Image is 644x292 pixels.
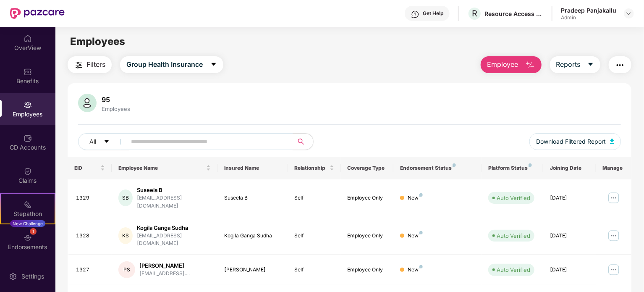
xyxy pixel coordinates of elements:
span: EID [74,165,99,171]
button: Group Health Insurancecaret-down [120,56,223,73]
div: Admin [561,14,616,21]
button: Employee [481,56,542,73]
div: [DATE] [550,232,589,240]
div: Employee Only [348,232,387,240]
img: svg+xml;base64,PHN2ZyB4bWxucz0iaHR0cDovL3d3dy53My5vcmcvMjAwMC9zdmciIHdpZHRoPSI4IiBoZWlnaHQ9IjgiIH... [419,231,423,234]
div: New [408,232,423,240]
div: [EMAIL_ADDRESS].... [139,270,190,278]
div: Self [295,194,334,202]
img: svg+xml;base64,PHN2ZyB4bWxucz0iaHR0cDovL3d3dy53My5vcmcvMjAwMC9zdmciIHdpZHRoPSI4IiBoZWlnaHQ9IjgiIH... [529,163,532,167]
div: SB [118,189,133,206]
img: svg+xml;base64,PHN2ZyBpZD0iQmVuZWZpdHMiIHhtbG5zPSJodHRwOi8vd3d3LnczLm9yZy8yMDAwL3N2ZyIgd2lkdGg9Ij... [24,68,32,76]
img: manageButton [607,263,620,276]
img: manageButton [607,191,620,205]
img: svg+xml;base64,PHN2ZyB4bWxucz0iaHR0cDovL3d3dy53My5vcmcvMjAwMC9zdmciIHhtbG5zOnhsaW5rPSJodHRwOi8vd3... [78,94,97,112]
th: Relationship [288,157,341,179]
div: Auto Verified [497,194,530,202]
div: Auto Verified [497,266,530,274]
th: Joining Date [543,157,596,179]
th: Coverage Type [341,157,394,179]
div: KS [118,227,133,244]
span: search [293,138,309,145]
img: svg+xml;base64,PHN2ZyB4bWxucz0iaHR0cDovL3d3dy53My5vcmcvMjAwMC9zdmciIHdpZHRoPSIyNCIgaGVpZ2h0PSIyNC... [74,60,84,70]
div: Stepathon [1,210,55,218]
div: Employee Only [348,266,387,274]
div: [PERSON_NAME] [139,262,190,270]
th: Insured Name [217,157,288,179]
img: svg+xml;base64,PHN2ZyBpZD0iSG9tZSIgeG1sbnM9Imh0dHA6Ly93d3cudzMub3JnLzIwMDAvc3ZnIiB3aWR0aD0iMjAiIG... [24,34,32,43]
img: svg+xml;base64,PHN2ZyB4bWxucz0iaHR0cDovL3d3dy53My5vcmcvMjAwMC9zdmciIHdpZHRoPSI4IiBoZWlnaHQ9IjgiIH... [453,163,456,167]
div: Suseela B [137,186,211,194]
div: New Challenge [10,220,45,227]
div: [PERSON_NAME] [224,266,281,274]
img: svg+xml;base64,PHN2ZyB4bWxucz0iaHR0cDovL3d3dy53My5vcmcvMjAwMC9zdmciIHdpZHRoPSI4IiBoZWlnaHQ9IjgiIH... [419,265,423,268]
span: All [89,137,96,146]
span: Download Filtered Report [536,137,606,146]
img: svg+xml;base64,PHN2ZyB4bWxucz0iaHR0cDovL3d3dy53My5vcmcvMjAwMC9zdmciIHhtbG5zOnhsaW5rPSJodHRwOi8vd3... [610,139,614,144]
span: Employees [70,35,125,47]
span: caret-down [104,139,110,145]
div: Pradeep Panjakallu [561,6,616,14]
img: svg+xml;base64,PHN2ZyB4bWxucz0iaHR0cDovL3d3dy53My5vcmcvMjAwMC9zdmciIHdpZHRoPSIyNCIgaGVpZ2h0PSIyNC... [615,60,625,70]
div: Kogila Ganga Sudha [137,224,211,232]
span: Employee Name [118,165,204,171]
div: 1328 [76,232,105,240]
img: svg+xml;base64,PHN2ZyBpZD0iQ0RfQWNjb3VudHMiIGRhdGEtbmFtZT0iQ0QgQWNjb3VudHMiIHhtbG5zPSJodHRwOi8vd3... [24,134,32,142]
span: R [472,8,477,18]
button: Filters [68,56,112,73]
div: [EMAIL_ADDRESS][DOMAIN_NAME] [137,232,211,248]
div: 1 [30,228,37,235]
div: Resource Access Management Solutions [484,10,543,18]
button: Download Filtered Report [529,133,621,150]
div: Self [295,232,334,240]
div: Endorsement Status [400,165,475,171]
img: svg+xml;base64,PHN2ZyB4bWxucz0iaHR0cDovL3d3dy53My5vcmcvMjAwMC9zdmciIHdpZHRoPSIyMSIgaGVpZ2h0PSIyMC... [24,200,32,209]
div: Suseela B [224,194,281,202]
div: New [408,194,423,202]
div: PS [118,261,135,278]
div: Employee Only [348,194,387,202]
div: Platform Status [488,165,537,171]
button: Allcaret-down [78,133,129,150]
button: search [293,133,314,150]
img: svg+xml;base64,PHN2ZyB4bWxucz0iaHR0cDovL3d3dy53My5vcmcvMjAwMC9zdmciIHhtbG5zOnhsaW5rPSJodHRwOi8vd3... [525,60,535,70]
div: 95 [100,95,132,104]
div: Settings [19,272,47,281]
img: New Pazcare Logo [10,8,65,19]
span: caret-down [587,61,594,68]
button: Reportscaret-down [550,56,600,73]
img: svg+xml;base64,PHN2ZyB4bWxucz0iaHR0cDovL3d3dy53My5vcmcvMjAwMC9zdmciIHdpZHRoPSI4IiBoZWlnaHQ9IjgiIH... [419,193,423,197]
img: svg+xml;base64,PHN2ZyBpZD0iQ2xhaW0iIHhtbG5zPSJodHRwOi8vd3d3LnczLm9yZy8yMDAwL3N2ZyIgd2lkdGg9IjIwIi... [24,167,32,176]
div: New [408,266,423,274]
div: Employees [100,105,132,112]
div: [DATE] [550,194,589,202]
img: svg+xml;base64,PHN2ZyBpZD0iU2V0dGluZy0yMHgyMCIgeG1sbnM9Imh0dHA6Ly93d3cudzMub3JnLzIwMDAvc3ZnIiB3aW... [9,272,17,281]
div: 1329 [76,194,105,202]
div: Kogila Ganga Sudha [224,232,281,240]
div: Self [295,266,334,274]
th: Employee Name [112,157,217,179]
span: Relationship [295,165,328,171]
th: Manage [596,157,631,179]
img: svg+xml;base64,PHN2ZyBpZD0iRHJvcGRvd24tMzJ4MzIiIHhtbG5zPSJodHRwOi8vd3d3LnczLm9yZy8yMDAwL3N2ZyIgd2... [626,10,632,17]
span: Reports [556,59,581,70]
div: Auto Verified [497,231,530,240]
img: svg+xml;base64,PHN2ZyBpZD0iRW5kb3JzZW1lbnRzIiB4bWxucz0iaHR0cDovL3d3dy53My5vcmcvMjAwMC9zdmciIHdpZH... [24,234,32,242]
img: manageButton [607,229,620,242]
span: caret-down [210,61,217,68]
th: EID [68,157,112,179]
img: svg+xml;base64,PHN2ZyBpZD0iSGVscC0zMngzMiIgeG1sbnM9Imh0dHA6Ly93d3cudzMub3JnLzIwMDAvc3ZnIiB3aWR0aD... [411,10,419,18]
span: Employee [487,59,518,70]
img: svg+xml;base64,PHN2ZyBpZD0iRW1wbG95ZWVzIiB4bWxucz0iaHR0cDovL3d3dy53My5vcmcvMjAwMC9zdmciIHdpZHRoPS... [24,101,32,109]
div: [EMAIL_ADDRESS][DOMAIN_NAME] [137,194,211,210]
span: Group Health Insurance [126,59,203,70]
div: [DATE] [550,266,589,274]
div: Get Help [423,10,443,17]
span: Filters [86,59,105,70]
div: 1327 [76,266,105,274]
